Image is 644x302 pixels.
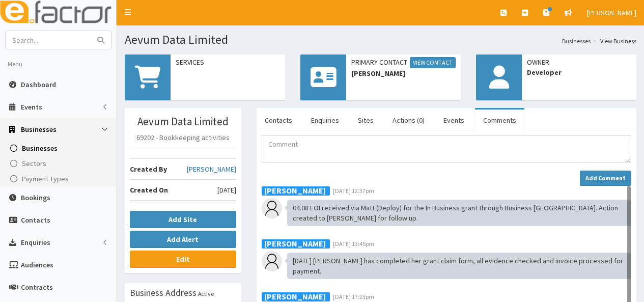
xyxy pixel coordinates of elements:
strong: Add Comment [585,174,626,182]
h3: Aevum Data Limited [130,116,236,127]
a: Comments [475,109,524,131]
small: Active [198,290,214,297]
span: Contacts [21,215,50,225]
a: Actions (0) [384,109,433,131]
button: Add Comment [580,171,631,186]
a: [PERSON_NAME] [187,164,236,174]
button: Add Alert [130,231,236,248]
span: Owner [527,57,631,67]
a: Contacts [257,109,300,131]
a: Edit [130,251,236,268]
span: Enquiries [21,238,50,247]
b: Created On [130,185,168,195]
div: [DATE] [PERSON_NAME] has completed her grant claim form, all evidence checked and invoice process... [287,253,631,279]
a: Payment Types [3,171,117,186]
span: [DATE] [217,185,236,195]
span: [DATE] 12:37pm [333,187,374,195]
h1: Aevum Data Limited [125,33,636,46]
input: Search... [6,31,91,49]
textarea: Comment [262,135,631,163]
span: [PERSON_NAME] [351,68,456,78]
span: Audiences [21,260,53,269]
a: Businesses [3,141,117,156]
b: [PERSON_NAME] [264,291,326,301]
span: Contracts [21,283,53,292]
a: Sectors [3,156,117,171]
span: Dashboard [21,80,56,89]
span: [DATE] 13:45pm [333,240,374,248]
a: View Contact [410,57,456,68]
a: Businesses [562,37,591,45]
span: [PERSON_NAME] [587,8,636,17]
span: Businesses [22,144,58,153]
b: Created By [130,164,167,174]
span: Sectors [22,159,46,168]
span: Developer [527,67,631,77]
div: 04.08 EOI received via Matt (Deploy) for the In Business grant through Business [GEOGRAPHIC_DATA]... [287,200,631,226]
li: View Business [591,37,636,45]
b: [PERSON_NAME] [264,185,326,195]
span: Businesses [21,125,57,134]
p: 69202 - Bookkeeping activities [130,132,236,143]
b: [PERSON_NAME] [264,238,326,248]
span: Payment Types [22,174,69,183]
span: Events [21,102,42,112]
b: Add Site [169,215,197,224]
span: Primary Contact [351,57,456,68]
b: Edit [176,255,190,264]
h3: Business Address [130,288,197,297]
a: Events [435,109,472,131]
a: Enquiries [303,109,347,131]
a: Sites [350,109,382,131]
b: Add Alert [167,235,199,244]
span: Services [176,57,280,67]
span: [DATE] 17:23pm [333,293,374,300]
span: Bookings [21,193,50,202]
